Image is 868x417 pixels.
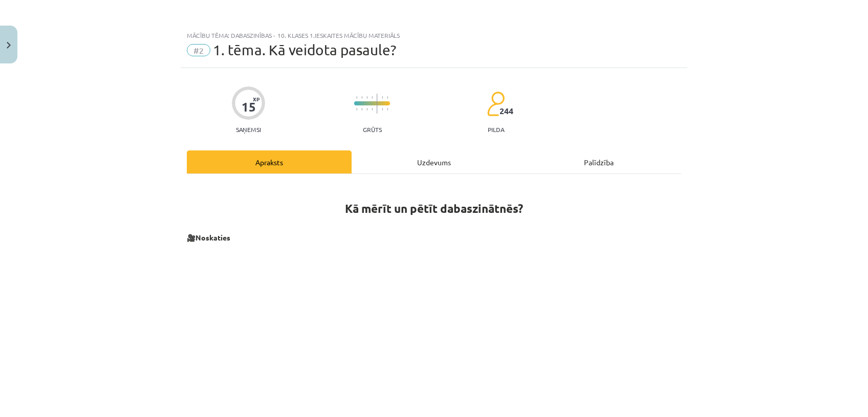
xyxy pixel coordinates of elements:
img: icon-short-line-57e1e144782c952c97e751825c79c345078a6d821885a25fce030b3d8c18986b.svg [366,96,367,99]
span: 244 [500,106,513,116]
img: icon-close-lesson-0947bae3869378f0d4975bcd49f059093ad1ed9edebbc8119c70593378902aed.svg [7,42,11,49]
div: Uzdevums [352,150,516,173]
div: Palīdzība [516,150,681,173]
p: Saņemsi [232,126,265,133]
img: icon-short-line-57e1e144782c952c97e751825c79c345078a6d821885a25fce030b3d8c18986b.svg [387,96,388,99]
img: icon-short-line-57e1e144782c952c97e751825c79c345078a6d821885a25fce030b3d8c18986b.svg [372,108,373,111]
img: icon-short-line-57e1e144782c952c97e751825c79c345078a6d821885a25fce030b3d8c18986b.svg [382,96,383,99]
img: icon-short-line-57e1e144782c952c97e751825c79c345078a6d821885a25fce030b3d8c18986b.svg [356,108,357,111]
span: XP [253,96,259,102]
img: students-c634bb4e5e11cddfef0936a35e636f08e4e9abd3cc4e673bd6f9a4125e45ecb1.svg [487,91,505,117]
span: #2 [187,44,210,56]
span: 1. tēma. Kā veidota pasaule? [213,41,396,58]
img: icon-short-line-57e1e144782c952c97e751825c79c345078a6d821885a25fce030b3d8c18986b.svg [361,108,362,111]
b: Noskaties [196,233,230,242]
img: icon-short-line-57e1e144782c952c97e751825c79c345078a6d821885a25fce030b3d8c18986b.svg [387,108,388,111]
img: icon-short-line-57e1e144782c952c97e751825c79c345078a6d821885a25fce030b3d8c18986b.svg [372,96,373,99]
img: icon-short-line-57e1e144782c952c97e751825c79c345078a6d821885a25fce030b3d8c18986b.svg [382,108,383,111]
div: Apraksts [187,150,352,173]
p: 🎥 [187,232,681,243]
p: pilda [488,126,504,133]
div: 15 [242,100,256,114]
img: icon-short-line-57e1e144782c952c97e751825c79c345078a6d821885a25fce030b3d8c18986b.svg [366,108,367,111]
img: icon-short-line-57e1e144782c952c97e751825c79c345078a6d821885a25fce030b3d8c18986b.svg [356,96,357,99]
img: icon-short-line-57e1e144782c952c97e751825c79c345078a6d821885a25fce030b3d8c18986b.svg [361,96,362,99]
strong: Kā mērīt un pētīt dabaszinātnēs? [345,201,523,216]
p: Grūts [363,126,382,133]
img: icon-long-line-d9ea69661e0d244f92f715978eff75569469978d946b2353a9bb055b3ed8787d.svg [377,94,378,114]
div: Mācību tēma: Dabaszinības - 10. klases 1.ieskaites mācību materiāls [187,32,681,39]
